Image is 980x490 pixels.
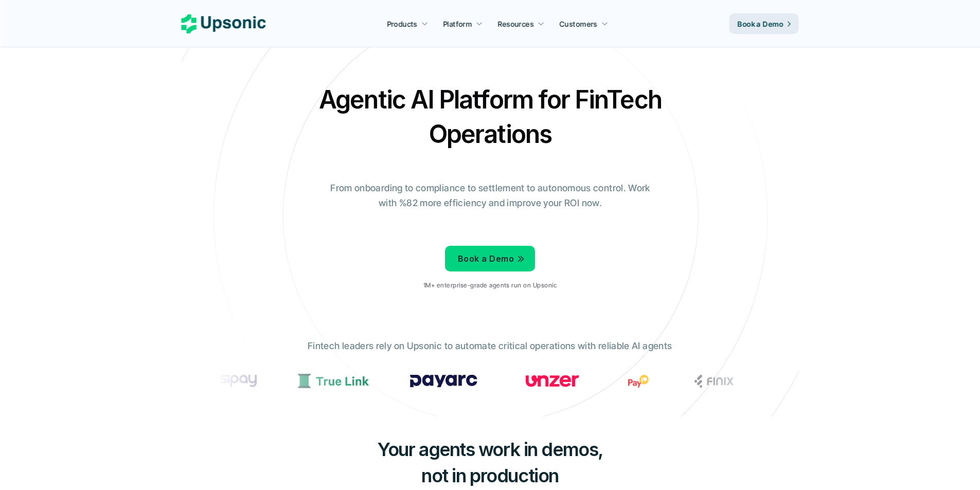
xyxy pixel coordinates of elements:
[458,251,514,266] p: Book a Demo
[377,438,603,461] span: Your agents work in demos,
[443,19,472,29] p: Platform
[498,19,534,29] p: Resources
[560,19,598,29] p: Customers
[387,19,417,29] p: Products
[308,339,672,354] p: Fintech leaders rely on Upsonic to automate critical operations with reliable AI agents
[323,181,657,211] p: From onboarding to compliance to settlement to autonomous control. Work with %82 more efficiency ...
[310,82,670,151] h2: Agentic AI Platform for FinTech Operations
[445,246,535,271] a: Book a Demo
[421,464,559,487] span: not in production
[381,14,434,33] a: Products
[729,13,799,34] a: Book a Demo
[738,19,783,29] p: Book a Demo
[423,282,557,289] p: 1M+ enterprise-grade agents run on Upsonic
